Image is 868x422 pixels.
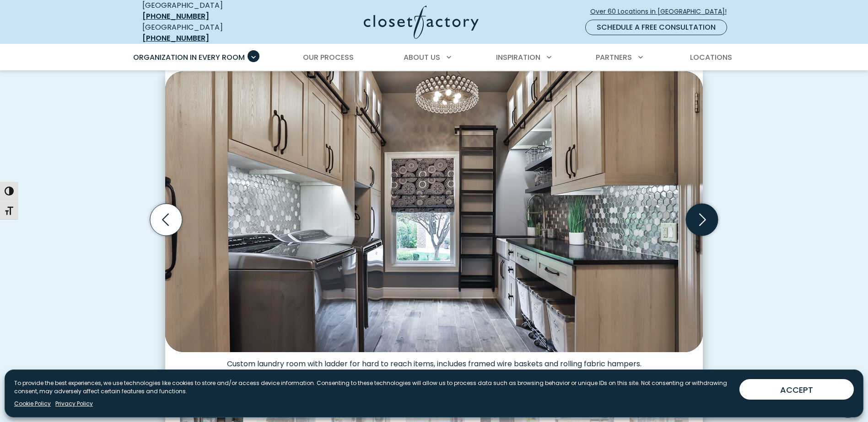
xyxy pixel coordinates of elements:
a: Schedule a Free Consultation [585,20,727,35]
span: Our Process [303,52,354,63]
span: Locations [690,52,732,63]
img: Closet Factory Logo [364,5,479,39]
a: [PHONE_NUMBER] [142,11,209,21]
span: Over 60 Locations in [GEOGRAPHIC_DATA]! [590,7,734,16]
a: Privacy Policy [55,400,93,408]
span: Organization in Every Room [133,52,245,63]
a: Over 60 Locations in [GEOGRAPHIC_DATA]! [590,4,734,20]
a: Cookie Policy [14,400,51,408]
p: To provide the best experiences, we use technologies like cookies to store and/or access device i... [14,379,732,396]
nav: Primary Menu [127,45,742,70]
button: ACCEPT [739,379,854,400]
span: About Us [404,52,440,63]
div: [GEOGRAPHIC_DATA] [142,22,275,44]
button: Next slide [682,200,722,239]
figcaption: Custom laundry room with ladder for hard to reach items, includes framed wire baskets and rolling... [165,352,703,369]
span: Inspiration [496,52,540,63]
span: Partners [596,52,632,63]
button: Previous slide [146,200,186,239]
img: Custom laundry room with ladder for high reach items and fabric rolling laundry bins [165,71,703,352]
a: [PHONE_NUMBER] [142,33,209,43]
